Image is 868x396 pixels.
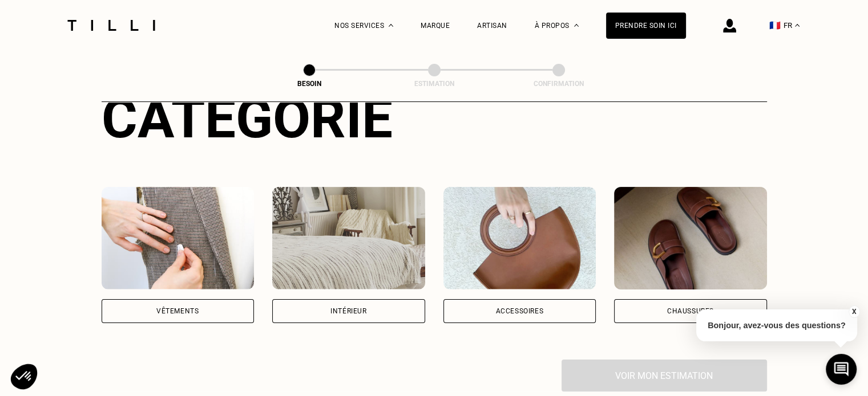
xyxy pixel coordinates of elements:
img: Accessoires [443,187,596,289]
img: icône connexion [723,19,736,32]
img: Menu déroulant [389,24,393,27]
button: X [848,305,859,318]
div: Accessoires [495,308,543,315]
div: Confirmation [502,80,616,88]
img: Chaussures [614,187,767,289]
div: Intérieur [330,308,366,315]
img: Menu déroulant à propos [574,24,579,27]
div: Chaussures [667,308,714,315]
img: menu déroulant [795,24,800,27]
img: Vêtements [102,187,255,289]
a: Artisan [477,22,507,30]
a: Marque [421,22,450,30]
img: Logo du service de couturière Tilli [63,20,159,31]
a: Prendre soin ici [606,13,686,39]
div: Vêtements [156,308,199,315]
img: Intérieur [272,187,425,289]
span: 🇫🇷 [769,20,781,31]
p: Bonjour, avez-vous des questions? [696,309,857,341]
div: Estimation [377,80,491,88]
div: Besoin [252,80,366,88]
div: Catégorie [102,87,767,150]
